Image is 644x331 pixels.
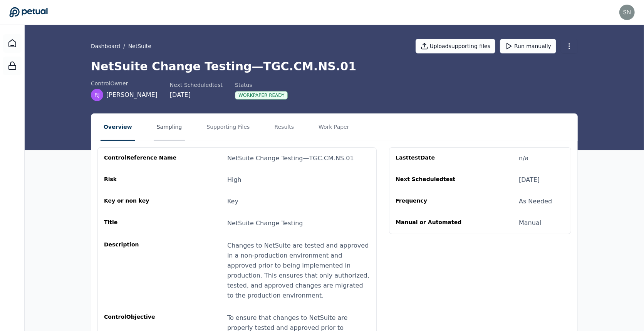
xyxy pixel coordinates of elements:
button: Supporting Files [203,114,253,141]
span: [PERSON_NAME] [106,90,158,100]
div: Manual [519,218,541,228]
div: Title [104,218,178,228]
div: Next Scheduled test [170,81,223,89]
a: SOC [3,57,22,75]
div: n/a [519,154,528,163]
div: [DATE] [519,175,540,185]
button: NetSuite [128,42,151,50]
img: snir+reddit@petual.ai [619,5,635,20]
div: Risk [104,175,178,185]
div: Key [227,197,238,206]
button: Run manually [500,39,556,53]
div: control Reference Name [104,154,178,163]
button: Sampling [154,114,185,141]
button: Overview [101,114,135,141]
div: Frequency [396,197,470,206]
div: Description [104,241,178,301]
a: Go to Dashboard [9,7,48,18]
span: RJ [94,91,100,99]
div: Key or non key [104,197,178,206]
div: Workpaper Ready [235,91,288,100]
h1: NetSuite Change Testing — TGC.CM.NS.01 [91,60,578,73]
div: Manual or Automated [396,218,470,228]
div: As Needed [519,197,552,206]
div: Status [235,81,288,89]
div: Last test Date [396,154,470,163]
div: / [91,42,151,50]
button: Uploadsupporting files [416,39,496,53]
span: NetSuite Change Testing [227,220,303,227]
nav: Tabs [91,114,577,141]
div: High [227,175,241,185]
div: control Owner [91,80,158,87]
div: NetSuite Change Testing — TGC.CM.NS.01 [227,154,354,163]
a: Dashboard [3,34,22,53]
button: Work Paper [315,114,352,141]
div: Changes to NetSuite are tested and approved in a non-production environment and approved prior to... [227,241,370,301]
a: Dashboard [91,42,120,50]
button: Results [271,114,297,141]
div: Next Scheduled test [396,175,470,185]
div: [DATE] [170,90,223,100]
